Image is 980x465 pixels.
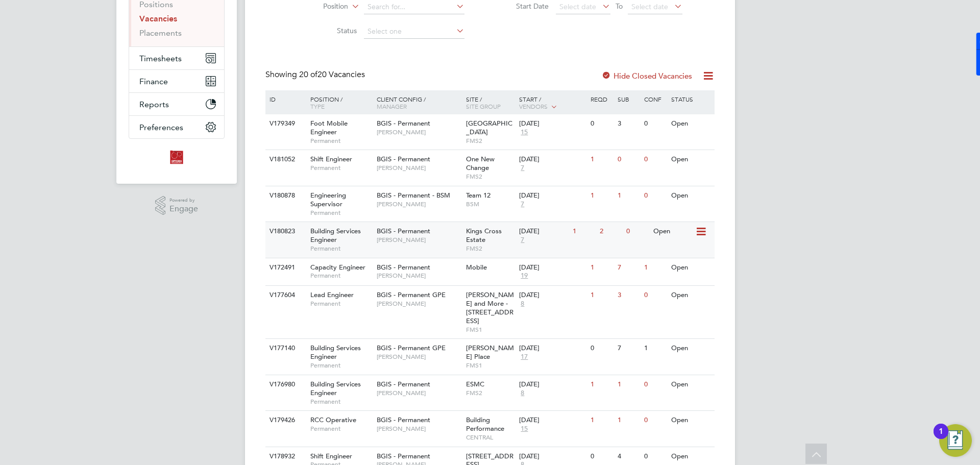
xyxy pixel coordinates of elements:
span: Permanent [310,164,372,172]
div: Open [669,411,713,430]
span: Engineering Supervisor [310,191,346,208]
span: RCC Operative [310,415,356,424]
div: 1 [939,431,943,445]
div: 0 [588,339,615,358]
div: [DATE] [519,155,585,164]
span: ESMC [466,380,484,388]
span: Preferences [139,123,183,132]
div: [DATE] [519,263,585,272]
span: FMS2 [466,389,514,397]
span: [PERSON_NAME] Place [466,344,514,361]
div: Status [669,90,713,108]
div: Position / [303,90,374,115]
span: Team 12 [466,191,491,200]
span: 8 [519,389,526,398]
button: Open Resource Center, 1 new notification [939,424,972,457]
span: CENTRAL [466,433,514,442]
span: Site Group [466,102,501,110]
span: [PERSON_NAME] and More - [STREET_ADDRESS] [466,290,514,325]
span: [PERSON_NAME] [377,200,461,208]
span: 19 [519,272,529,280]
div: Conf [642,90,668,108]
span: BGIS - Permanent [377,227,430,235]
div: [DATE] [519,452,585,461]
div: Open [651,222,695,241]
div: Site / [463,90,517,115]
span: [GEOGRAPHIC_DATA] [466,119,512,136]
span: BGIS - Permanent [377,380,430,388]
span: 15 [519,425,529,433]
span: Reports [139,100,169,109]
div: 7 [615,258,642,277]
span: Foot Mobile Engineer [310,119,348,136]
span: Permanent [310,137,372,145]
div: 1 [588,375,615,394]
span: Mobile [466,263,487,272]
div: V181052 [267,150,303,169]
div: 1 [642,258,668,277]
div: 1 [615,375,642,394]
div: V176980 [267,375,303,394]
span: 15 [519,128,529,137]
span: Engage [169,205,198,213]
div: [DATE] [519,119,585,128]
div: [DATE] [519,380,585,389]
div: 1 [588,150,615,169]
div: 1 [588,286,615,305]
div: 1 [615,186,642,205]
span: 8 [519,300,526,308]
div: [DATE] [519,291,585,300]
button: Preferences [129,116,224,138]
span: [PERSON_NAME] [377,236,461,244]
span: Select date [559,2,596,11]
div: 1 [588,258,615,277]
div: ID [267,90,303,108]
span: Select date [631,2,668,11]
span: Type [310,102,325,110]
div: Start / [517,90,588,116]
span: Building Performance [466,415,504,433]
span: Lead Engineer [310,290,354,299]
span: 20 of [299,69,317,80]
div: 1 [642,339,668,358]
span: BGIS - Permanent GPE [377,344,446,352]
a: Placements [139,28,182,38]
div: Client Config / [374,90,463,115]
span: FMS1 [466,326,514,334]
span: Timesheets [139,54,182,63]
span: Building Services Engineer [310,344,361,361]
span: BGIS - Permanent [377,415,430,424]
div: 3 [615,286,642,305]
span: [PERSON_NAME] [377,300,461,308]
span: Building Services Engineer [310,227,361,244]
div: Reqd [588,90,615,108]
div: 0 [642,286,668,305]
div: Open [669,150,713,169]
span: 17 [519,353,529,361]
span: Permanent [310,300,372,308]
span: BGIS - Permanent [377,119,430,128]
button: Finance [129,70,224,92]
a: Go to home page [129,149,225,165]
div: 1 [615,411,642,430]
span: One New Change [466,155,495,172]
span: BGIS - Permanent GPE [377,290,446,299]
button: Reports [129,93,224,115]
span: [PERSON_NAME] [377,389,461,397]
span: Permanent [310,361,372,370]
span: [PERSON_NAME] [377,272,461,280]
span: Capacity Engineer [310,263,365,272]
span: Permanent [310,209,372,217]
span: [PERSON_NAME] [377,425,461,433]
span: Permanent [310,244,372,253]
div: 0 [642,114,668,133]
div: 0 [642,186,668,205]
span: BGIS - Permanent [377,452,430,460]
span: [PERSON_NAME] [377,128,461,136]
span: 7 [519,236,526,244]
div: [DATE] [519,227,568,236]
div: 0 [624,222,650,241]
span: Manager [377,102,407,110]
span: Vendors [519,102,548,110]
div: 1 [588,186,615,205]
